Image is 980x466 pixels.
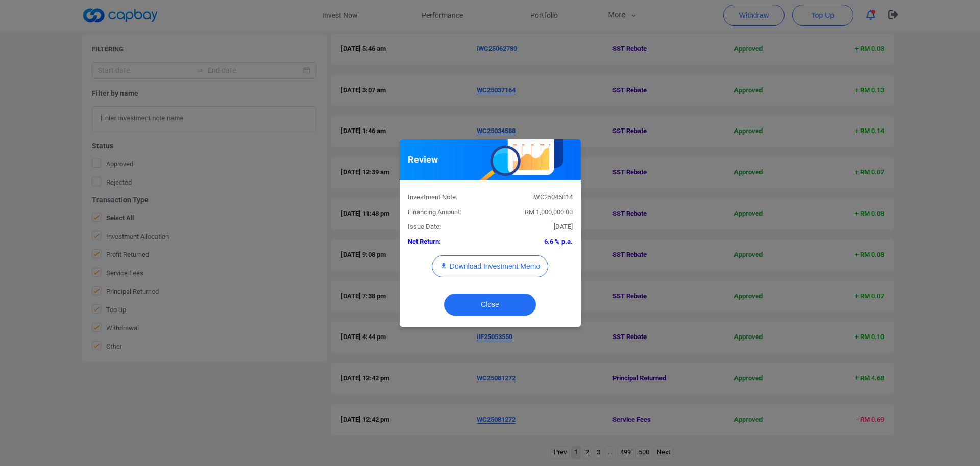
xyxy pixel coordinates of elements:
[400,222,491,232] div: Issue Date:
[444,294,536,316] button: Close
[490,222,580,232] div: [DATE]
[432,255,548,277] button: Download Investment Memo
[408,153,438,166] h5: Review
[490,237,580,247] div: 6.6 % p.a.
[490,192,580,203] div: iWC25045814
[400,237,491,247] div: Net Return:
[400,207,491,218] div: Financing Amount:
[525,208,573,216] span: RM 1,000,000.00
[400,192,491,203] div: Investment Note:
